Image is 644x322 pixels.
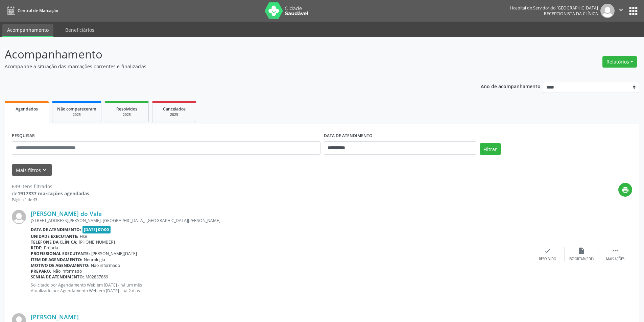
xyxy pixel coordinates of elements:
span: [DATE] 07:00 [82,226,111,233]
div: 2025 [157,112,191,117]
div: 2025 [57,112,96,117]
p: Acompanhamento [5,46,449,63]
strong: 1917337 marcações agendadas [18,190,89,197]
span: Resolvidos [116,106,137,112]
span: Não informado [91,263,120,268]
b: Rede: [31,245,43,251]
label: PESQUISAR [12,131,35,141]
span: Central de Marcação [18,8,58,14]
div: Mais ações [606,257,624,262]
span: Neurologia [84,257,105,263]
div: Hospital do Servidor do [GEOGRAPHIC_DATA] [510,5,598,11]
button: Relatórios [602,56,637,68]
i: keyboard_arrow_down [41,166,48,174]
label: DATA DE ATENDIMENTO [324,131,373,141]
span: Agendados [16,106,38,112]
b: Data de atendimento: [31,227,81,232]
span: M02837869 [86,274,108,280]
span: Própria [44,245,58,251]
button: apps [627,5,639,17]
span: Hse [80,233,87,239]
div: Exportar (PDF) [569,257,594,262]
div: 639 itens filtrados [12,183,89,190]
span: Não informado [53,268,82,274]
div: de [12,190,89,197]
a: Central de Marcação [5,5,58,16]
b: Telefone da clínica: [31,239,77,245]
img: img [12,210,26,224]
a: Beneficiários [61,24,99,36]
b: Unidade executante: [31,233,78,239]
a: [PERSON_NAME] [31,313,79,321]
span: Não compareceram [57,106,96,112]
i:  [612,247,619,254]
a: [PERSON_NAME] do Vale [31,210,102,217]
div: Resolvido [539,257,556,262]
div: 2025 [110,112,144,117]
button: Mais filtroskeyboard_arrow_down [12,164,52,176]
a: Acompanhamento [2,24,53,37]
span: [PHONE_NUMBER] [79,239,115,245]
b: Item de agendamento: [31,257,82,263]
p: Acompanhe a situação das marcações correntes e finalizadas [5,63,449,70]
i: insert_drive_file [578,247,585,254]
i: check [544,247,551,254]
button:  [615,4,627,18]
span: [PERSON_NAME][DATE] [91,251,137,256]
p: Solicitado por Agendamento Web em [DATE] - há um mês Atualizado por Agendamento Web em [DATE] - h... [31,282,531,294]
img: img [600,4,615,18]
p: Ano de acompanhamento [481,82,541,90]
button: print [618,183,632,197]
b: Preparo: [31,268,51,274]
div: [STREET_ADDRESS][PERSON_NAME], [GEOGRAPHIC_DATA], [GEOGRAPHIC_DATA][PERSON_NAME] [31,218,531,223]
button: Filtrar [480,143,501,155]
div: Página 1 de 43 [12,197,89,203]
i: print [622,186,629,194]
b: Profissional executante: [31,251,90,256]
b: Senha de atendimento: [31,274,84,280]
i:  [617,6,625,14]
span: Recepcionista da clínica [544,11,598,17]
b: Motivo de agendamento: [31,263,90,268]
span: Cancelados [163,106,186,112]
